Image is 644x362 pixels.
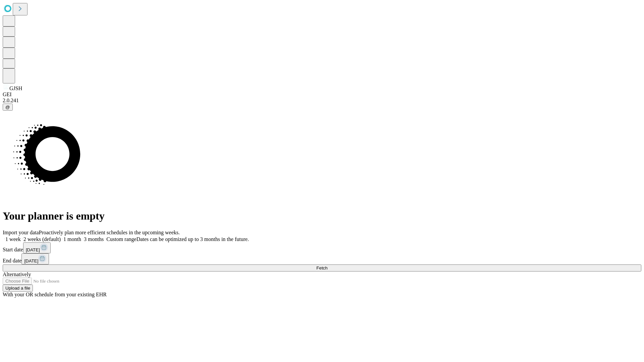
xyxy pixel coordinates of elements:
span: @ [5,105,10,110]
div: Start date [3,242,641,253]
span: 3 months [84,236,104,242]
button: Fetch [3,264,641,271]
span: With your OR schedule from your existing EHR [3,292,107,297]
button: [DATE] [23,242,51,253]
button: @ [3,104,13,111]
span: 2 weeks (default) [23,236,61,242]
div: 2.0.241 [3,98,641,104]
span: 1 month [63,236,81,242]
span: Alternatively [3,271,31,277]
span: 1 week [5,236,21,242]
button: Upload a file [3,285,33,292]
span: Fetch [316,265,327,270]
span: Import your data [3,230,39,235]
span: [DATE] [26,247,40,252]
span: Custom range [106,236,136,242]
span: GJSH [9,85,22,91]
div: End date [3,253,641,264]
span: [DATE] [24,258,38,263]
button: [DATE] [21,253,49,264]
h1: Your planner is empty [3,210,641,222]
div: GEI [3,92,641,98]
span: Proactively plan more efficient schedules in the upcoming weeks. [39,230,180,235]
span: Dates can be optimized up to 3 months in the future. [137,236,249,242]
